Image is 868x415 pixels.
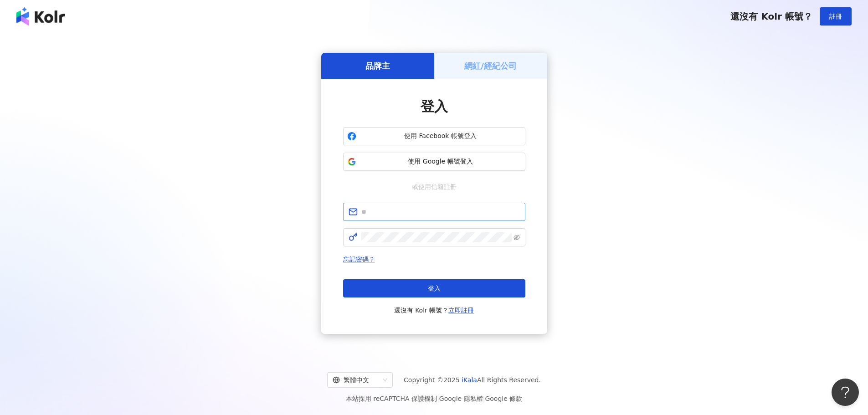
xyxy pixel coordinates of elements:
[448,307,474,314] a: 立即註冊
[343,153,525,171] button: 使用 Google 帳號登入
[421,98,448,114] span: 登入
[16,7,65,26] img: logo
[360,132,521,141] span: 使用 Facebook 帳號登入
[832,379,859,406] iframe: Help Scout Beacon - Open
[343,279,525,297] button: 登入
[343,256,375,263] a: 忘記密碼？
[820,7,852,26] button: 註冊
[404,374,541,385] span: Copyright © 2025 All Rights Reserved.
[730,11,812,22] span: 還沒有 Kolr 帳號？
[485,395,522,402] a: Google 條款
[514,234,520,241] span: eye-invisible
[343,127,525,145] button: 使用 Facebook 帳號登入
[428,285,441,292] span: 登入
[483,395,485,402] span: |
[439,395,483,402] a: Google 隱私權
[360,157,521,166] span: 使用 Google 帳號登入
[365,60,390,72] h5: 品牌主
[437,395,439,402] span: |
[333,373,379,387] div: 繁體中文
[829,13,842,20] span: 註冊
[406,182,463,192] span: 或使用信箱註冊
[462,376,477,384] a: iKala
[346,393,522,404] span: 本站採用 reCAPTCHA 保護機制
[464,60,517,72] h5: 網紅/經紀公司
[394,305,474,316] span: 還沒有 Kolr 帳號？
